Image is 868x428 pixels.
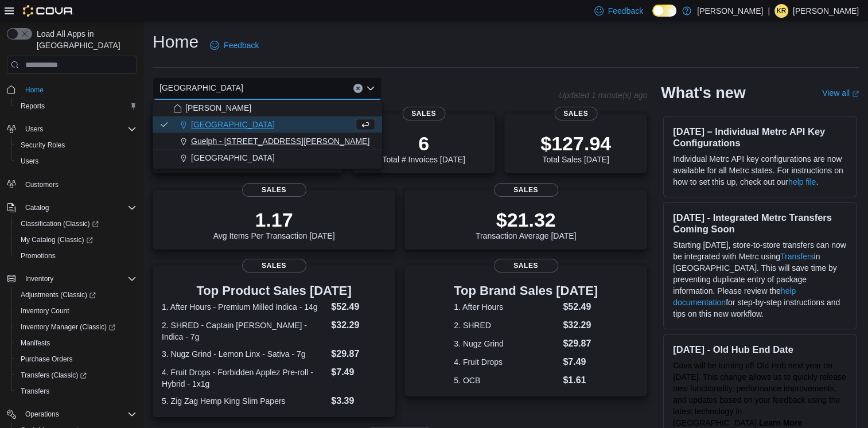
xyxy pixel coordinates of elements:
[21,235,93,244] span: My Catalog (Classic)
[661,84,745,102] h2: What's new
[11,153,141,169] button: Users
[21,387,49,396] span: Transfers
[16,233,137,247] span: My Catalog (Classic)
[331,365,386,379] dd: $7.49
[16,138,69,152] a: Security Roles
[331,300,386,314] dd: $52.49
[673,153,847,188] p: Individual Metrc API key configurations are now available for all Metrc states. For instructions ...
[563,337,598,351] dd: $29.87
[16,320,120,334] a: Inventory Manager (Classic)
[16,304,137,318] span: Inventory Count
[852,91,859,98] svg: External link
[21,272,58,286] button: Inventory
[16,154,43,168] a: Users
[11,137,141,153] button: Security Roles
[540,132,611,164] div: Total Sales [DATE]
[16,320,137,334] span: Inventory Manager (Classic)
[224,40,259,51] span: Feedback
[153,116,382,133] button: [GEOGRAPHIC_DATA]
[16,249,137,263] span: Promotions
[382,132,465,155] p: 6
[673,361,846,427] span: Cova will be turning off Old Hub next year on [DATE]. This change allows us to quickly release ne...
[23,5,74,17] img: Cova
[191,135,369,147] span: Guelph - [STREET_ADDRESS][PERSON_NAME]
[16,304,74,318] a: Inventory Count
[2,176,141,193] button: Customers
[563,300,598,314] dd: $52.49
[563,373,598,387] dd: $1.61
[16,249,60,263] a: Promotions
[16,217,103,231] a: Classification (Classic)
[21,178,63,192] a: Customers
[16,288,100,302] a: Adjustments (Classic)
[185,102,251,114] span: [PERSON_NAME]
[25,85,44,95] span: Home
[153,133,382,150] button: Guelph - [STREET_ADDRESS][PERSON_NAME]
[205,34,263,57] a: Feedback
[21,201,53,215] button: Catalog
[2,121,141,137] button: Users
[673,239,847,320] p: Starting [DATE], store-to-store transfers can now be integrated with Metrc using in [GEOGRAPHIC_D...
[11,232,141,248] a: My Catalog (Classic)
[21,355,73,364] span: Purchase Orders
[242,259,306,273] span: Sales
[559,91,647,100] p: Updated 1 minute(s) ago
[21,371,87,380] span: Transfers (Classic)
[608,5,643,17] span: Feedback
[25,203,49,212] span: Catalog
[21,82,137,96] span: Home
[673,126,847,149] h3: [DATE] – Individual Metrc API Key Configurations
[16,138,137,152] span: Security Roles
[673,212,847,235] h3: [DATE] - Integrated Metrc Transfers Coming Soon
[788,177,816,186] a: help file
[454,338,558,349] dt: 3. Nugz Grind
[402,107,445,120] span: Sales
[366,84,375,93] button: Close list of options
[153,30,198,53] h1: Home
[21,141,65,150] span: Security Roles
[2,406,141,422] button: Operations
[2,200,141,216] button: Catalog
[21,83,48,97] a: Home
[11,287,141,303] a: Adjustments (Classic)
[21,407,64,421] button: Operations
[563,318,598,332] dd: $32.29
[759,418,802,427] a: Learn More
[540,132,611,155] p: $127.94
[780,252,814,261] a: Transfers
[21,407,137,421] span: Operations
[11,319,141,335] a: Inventory Manager (Classic)
[476,208,577,240] div: Transaction Average [DATE]
[11,383,141,399] button: Transfers
[191,152,275,164] span: [GEOGRAPHIC_DATA]
[16,288,137,302] span: Adjustments (Classic)
[32,28,137,51] span: Load All Apps in [GEOGRAPHIC_DATA]
[793,4,859,18] p: [PERSON_NAME]
[213,208,335,240] div: Avg Items Per Transaction [DATE]
[16,352,137,366] span: Purchase Orders
[21,157,38,166] span: Users
[11,367,141,383] a: Transfers (Classic)
[21,306,69,316] span: Inventory Count
[494,259,558,273] span: Sales
[21,122,48,136] button: Users
[242,183,306,197] span: Sales
[563,355,598,369] dd: $7.49
[331,394,386,408] dd: $3.39
[162,284,386,298] h3: Top Product Sales [DATE]
[11,335,141,351] button: Manifests
[191,119,275,130] span: [GEOGRAPHIC_DATA]
[673,344,847,355] h3: [DATE] - Old Hub End Date
[16,352,77,366] a: Purchase Orders
[331,318,386,332] dd: $32.29
[21,272,137,286] span: Inventory
[21,177,137,192] span: Customers
[16,384,137,398] span: Transfers
[382,132,465,164] div: Total # Invoices [DATE]
[162,367,326,390] dt: 4. Fruit Drops - Forbidden Applez Pre-roll - Hybrid - 1x1g
[2,81,141,98] button: Home
[652,5,676,17] input: Dark Mode
[16,336,55,350] a: Manifests
[153,100,382,166] div: Choose from the following options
